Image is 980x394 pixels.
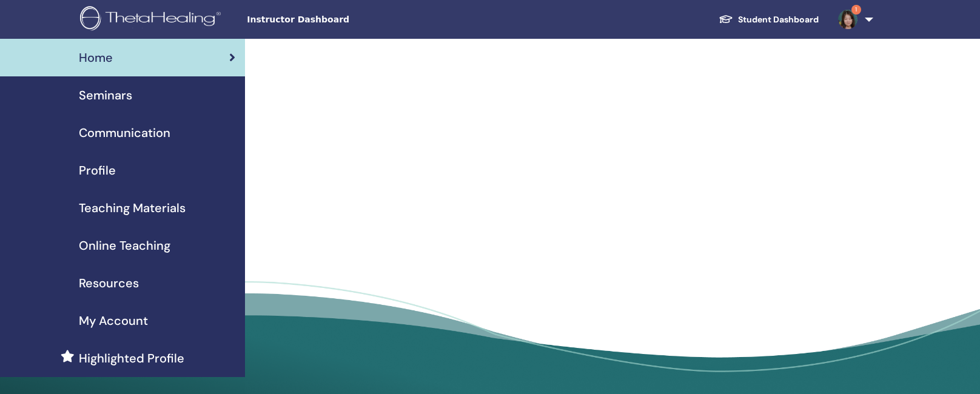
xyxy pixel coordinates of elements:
[79,349,184,367] span: Highlighted Profile
[79,236,170,255] span: Online Teaching
[838,10,857,29] img: default.jpg
[719,14,733,24] img: graduation-cap-white.svg
[851,5,861,15] span: 1
[79,86,132,104] span: Seminars
[247,13,429,26] span: Instructor Dashboard
[80,6,225,33] img: logo.png
[79,312,148,330] span: My Account
[79,199,186,217] span: Teaching Materials
[79,274,139,292] span: Resources
[79,48,113,67] span: Home
[79,124,170,142] span: Communication
[709,8,828,31] a: Student Dashboard
[79,161,116,179] span: Profile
